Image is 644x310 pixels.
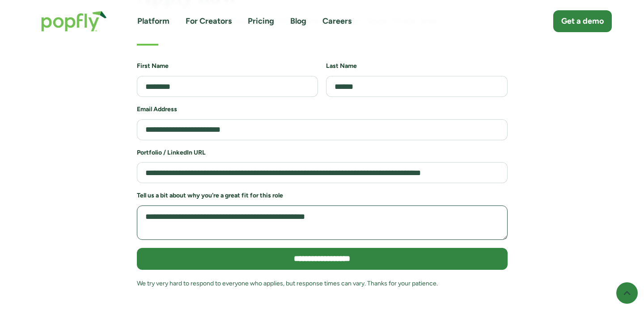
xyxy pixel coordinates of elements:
h6: Email Address [137,105,508,114]
div: We try very hard to respond to everyone who applies, but response times can vary. Thanks for your... [137,278,508,289]
h6: Last Name [326,62,508,71]
a: For Creators [186,16,232,27]
img: tab_domain_overview_orange.svg [24,52,31,59]
img: logo_orange.svg [14,14,21,21]
div: Get a demo [561,16,604,27]
h6: Portfolio / LinkedIn URL [137,148,508,157]
a: Platform [137,16,169,27]
img: tab_keywords_by_traffic_grey.svg [89,52,96,59]
a: home [32,2,116,41]
img: website_grey.svg [14,23,21,30]
a: Get a demo [553,10,612,32]
div: Keywords by Traffic [99,53,151,59]
a: Blog [290,16,306,27]
a: Careers [322,16,352,27]
a: Pricing [248,16,274,27]
div: Domain: [DOMAIN_NAME] [23,23,98,30]
div: v 4.0.25 [25,14,44,21]
h6: Tell us a bit about why you're a great fit for this role [137,191,508,200]
h6: First Name [137,62,318,71]
form: Job Application Form [137,62,508,297]
div: Domain Overview [34,53,80,59]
